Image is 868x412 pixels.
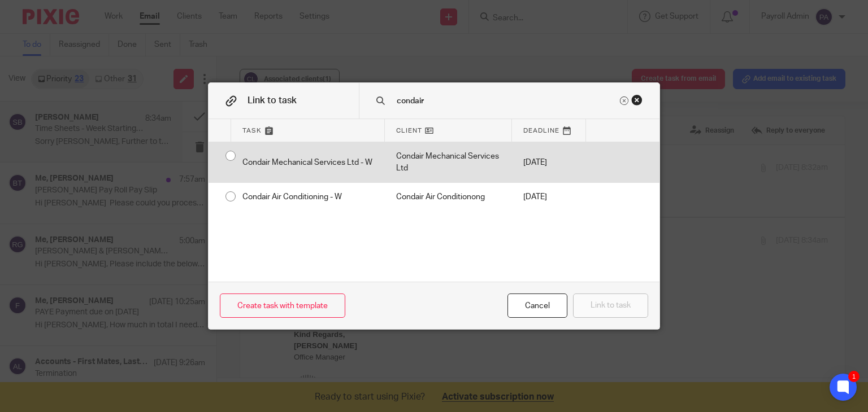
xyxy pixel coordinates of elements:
[573,293,648,318] button: Link to task
[507,293,567,318] div: Close this dialog window
[248,96,297,105] span: Link to task
[385,142,512,182] div: Mark as done
[631,94,643,106] div: Close this dialog window
[396,126,422,135] span: Client
[512,183,585,211] div: [DATE]
[231,142,385,182] div: Condair Mechanical Services Ltd - W
[523,126,559,135] span: Deadline
[396,95,617,107] input: Search task name or client...
[848,371,860,382] div: 1
[242,126,262,135] span: Task
[512,142,585,182] div: [DATE]
[231,183,385,211] div: Condair Air Conditioning - W
[385,183,512,211] div: Mark as done
[220,293,345,318] a: Create task with template
[3,148,533,162] span: The information contained in this transmission is confidential and may be legally privileged. It ...
[2,135,75,144] a: [DOMAIN_NAME]
[83,113,235,119] span: - [STREET_ADDRESS][PERSON_NAME][PERSON_NAME]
